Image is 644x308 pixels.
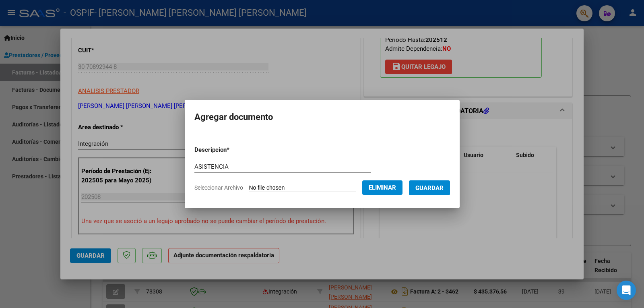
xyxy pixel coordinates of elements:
span: Eliminar [369,184,396,191]
h2: Agregar documento [194,110,450,125]
span: Guardar [415,184,444,192]
span: Seleccionar Archivo [194,184,243,191]
p: Descripcion [194,145,271,155]
button: Guardar [409,180,450,195]
button: Eliminar [362,180,402,195]
div: Open Intercom Messenger [617,281,636,300]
